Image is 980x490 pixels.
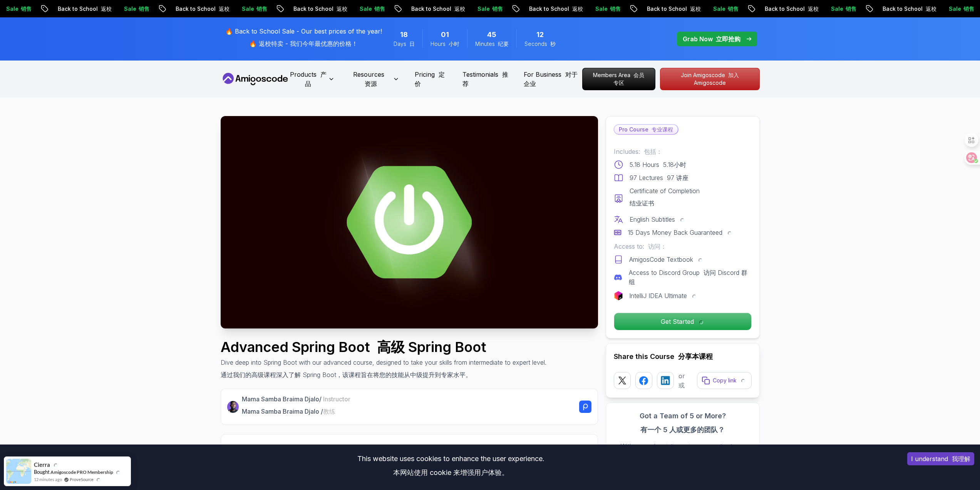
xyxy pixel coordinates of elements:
[227,401,239,413] img: Nelson Djalo
[640,426,725,434] font: 有一个 5 人或更多的团队？
[138,5,149,12] font: 销售
[550,40,556,47] font: 秒
[660,68,759,90] p: Join Amigoscode
[290,70,335,94] button: Products 产品
[524,70,582,88] p: For Business
[491,5,502,12] font: 销售
[256,5,266,12] font: 销售
[365,80,377,88] font: 资源
[117,5,155,13] p: Sale
[660,68,760,90] a: Join Amigoscode 加入 Amigoscode
[652,126,673,133] font: 专业课程
[6,459,31,484] img: provesource social proof notification image
[441,29,449,40] span: 1 Hours
[942,5,980,13] p: Sale
[475,40,509,48] span: Minutes
[394,40,415,48] span: Days
[242,394,350,419] p: Mama Samba Braima Djalo /
[758,5,824,13] p: Back to School
[20,5,31,12] font: 销售
[169,5,235,13] p: Back to School
[415,70,447,88] p: Pricing
[400,29,408,40] span: 18 Days
[963,5,973,12] font: 销售
[614,351,752,362] h2: Share this Course
[630,215,686,224] p: English Subtitles
[524,70,582,88] a: For Business 对于企业
[952,455,970,463] font: 我理解
[614,242,752,251] p: Access to:
[462,70,508,88] p: Testimonials
[487,29,496,40] span: 45 Minutes
[471,5,508,13] p: Sale
[876,5,942,13] p: Back to School
[583,68,655,90] p: Members Area
[683,34,740,44] p: Grab Now
[614,125,678,134] p: Pro Course
[713,377,747,384] p: Copy link
[644,148,662,155] font: 包括：
[824,5,862,13] p: Sale
[614,411,752,438] h3: Got a Team of 5 or More?
[667,174,689,182] font: 97 讲座
[630,199,654,207] font: 结业证书
[678,381,685,389] font: 或
[907,452,974,465] button: Accept cookies
[689,5,700,12] font: 返校
[524,40,556,48] span: Seconds
[630,173,689,182] p: 97 Lectures
[629,268,751,286] p: Access to Discord Group
[609,5,620,12] font: 销售
[221,339,546,355] h1: Advanced Spring Boot
[218,5,229,12] font: 返校
[377,338,486,355] font: 高级 Spring Boot
[431,40,459,48] span: Hours
[678,371,692,390] p: or
[50,469,113,475] a: Amigoscode PRO Membership
[34,469,50,475] span: Bought
[727,5,738,12] font: 销售
[70,476,102,483] a: ProveSource
[582,68,655,90] a: Members Area 会员专区
[807,5,818,12] font: 返校
[454,5,464,12] font: 返校
[323,395,350,403] span: Instructor
[34,461,59,468] span: Cierra
[630,186,700,211] p: Certificate of Completion
[663,161,686,168] font: 5.18小时
[716,35,740,43] font: 立即抢购
[629,255,704,264] p: AmigosCode Textbook
[706,5,744,13] p: Sale
[249,40,358,47] font: 🔥 返校特卖 - 我们今年最优惠的价格！
[350,70,391,88] p: Resources
[449,40,459,47] font: 小时
[614,147,752,156] p: Includes:
[290,70,327,88] p: Products
[51,5,117,13] p: Back to School
[286,5,353,13] p: Back to School
[925,5,936,12] font: 返校
[6,450,896,484] div: This website uses cookies to enhance the user experience.
[393,468,509,477] font: 本网站使用 cookie 来增强用户体验。
[678,352,713,360] font: 分享本课程
[100,5,111,12] font: 返校
[404,5,471,13] p: Back to School
[648,242,667,250] font: 访问：
[353,5,390,13] p: Sale
[845,5,856,12] font: 销售
[409,40,415,47] font: 日
[235,5,273,13] p: Sale
[640,5,706,13] p: Back to School
[415,70,447,88] a: Pricing 定价
[374,5,384,12] font: 销售
[697,372,752,389] button: Copy link
[630,160,686,169] p: 5.18 Hours
[350,70,400,94] button: Resources 资源
[34,476,62,483] span: 12 minutes ago
[225,27,382,51] p: 🔥 Back to School Sale - Our best prices of the year!
[221,116,598,328] img: advanced-spring-boot_thumbnail
[221,358,546,382] p: Dive deep into Spring Boot with our advanced course, designed to take your skills from intermedia...
[614,291,623,300] img: jetbrains logo
[588,5,626,13] p: Sale
[614,313,751,330] p: Get Started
